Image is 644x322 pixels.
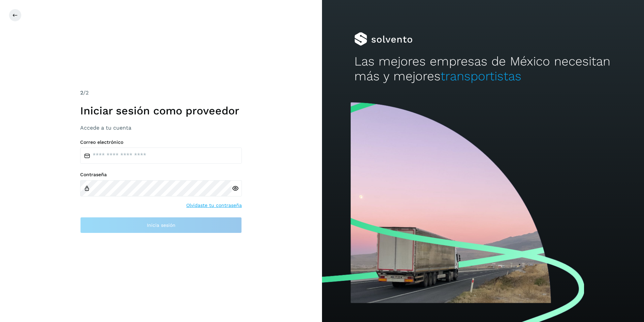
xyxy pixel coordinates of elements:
[80,172,242,178] label: Contraseña
[441,69,521,83] span: transportistas
[80,125,242,131] h3: Accede a tu cuenta
[80,217,242,233] button: Inicia sesión
[186,202,242,209] a: Olvidaste tu contraseña
[80,139,242,145] label: Correo electrónico
[354,54,612,84] h2: Las mejores empresas de México necesitan más y mejores
[80,104,242,117] h1: Iniciar sesión como proveedor
[147,223,175,227] span: Inicia sesión
[80,89,242,97] div: /2
[80,89,83,96] span: 2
